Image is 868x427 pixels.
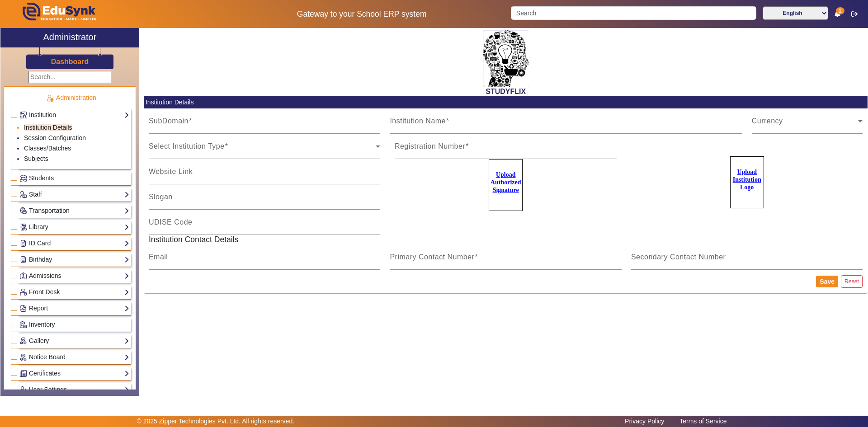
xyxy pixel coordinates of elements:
[149,253,168,261] mat-label: Email
[631,253,726,261] mat-label: Secondary Contact Number
[390,119,742,130] input: Institution Name
[836,7,844,14] span: 1
[149,193,173,201] mat-label: Slogan
[395,142,465,150] mat-label: Registration Number
[491,171,521,193] u: Upload Authorized Signature
[631,255,863,266] input: Secondary Contact Number
[149,170,381,181] input: Website Link
[20,321,27,328] img: Inventory.png
[43,32,97,42] h2: Administrator
[675,415,731,427] a: Terms of Service
[19,319,129,330] a: Inventory
[752,119,859,130] span: Currency
[483,30,528,87] img: 2da83ddf-6089-4dce-a9e2-416746467bdd
[29,174,54,182] span: Students
[222,9,501,19] h5: Gateway to your School ERP system
[144,87,868,96] h2: STUDYFLIX
[20,175,27,182] img: Students.png
[149,145,376,155] span: Select Institution Type
[51,57,89,66] h3: Dashboard
[390,255,622,266] input: Primary Contact Number
[841,275,863,287] button: Reset
[51,57,90,66] a: Dashboard
[149,119,381,130] input: SubDomain
[28,71,111,83] input: Search...
[137,417,295,426] p: © 2025 Zipper Technologies Pvt. Ltd. All rights reserved.
[149,168,193,175] mat-label: Website Link
[24,124,72,131] a: Institution Details
[620,415,669,427] a: Privacy Policy
[149,117,189,125] mat-label: SubDomain
[390,253,474,261] mat-label: Primary Contact Number
[0,28,139,47] a: Administrator
[144,235,868,244] h5: Institution Contact Details
[24,155,48,162] a: Subjects
[24,145,71,152] a: Classes/Batches
[511,6,756,20] input: Search
[29,321,55,328] span: Inventory
[46,94,54,102] img: Administration.png
[390,117,446,125] mat-label: Institution Name
[24,134,86,141] a: Session Configuration
[144,96,868,108] mat-card-header: Institution Details
[11,93,131,103] p: Administration
[733,169,761,191] u: Upload Institution Logo
[19,173,129,183] a: Students
[149,142,225,150] mat-label: Select Institution Type
[149,218,193,226] mat-label: UDISE Code
[816,276,838,287] button: Save
[752,117,783,125] mat-label: Currency
[395,145,617,155] input: Registration Number
[149,221,381,231] input: UDISE Code
[149,195,381,206] input: Slogan
[149,255,381,266] input: Email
